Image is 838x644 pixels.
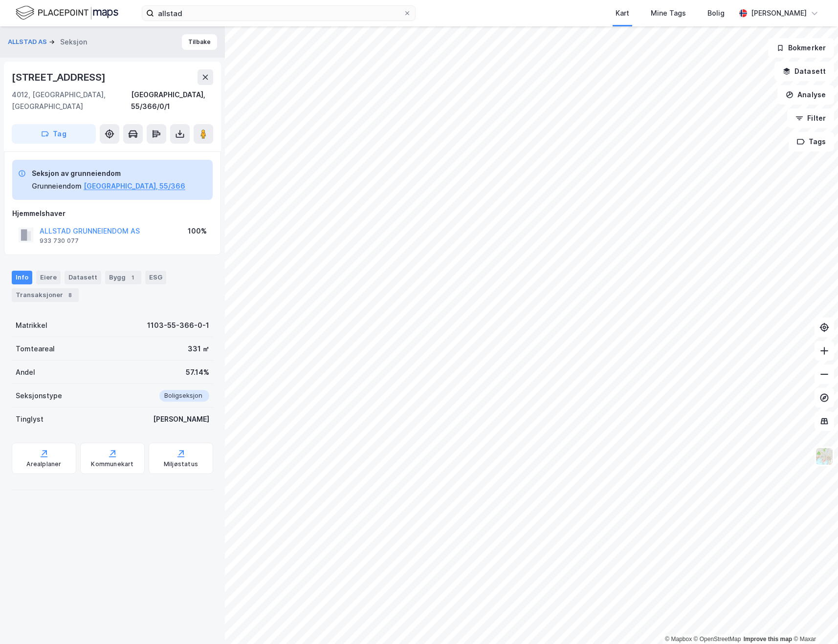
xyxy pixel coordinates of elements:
[789,597,838,644] iframe: Chat Widget
[147,320,209,331] div: 1103-55-366-0-1
[789,132,834,151] button: Tags
[787,108,834,128] button: Filter
[32,180,82,192] div: Grunneiendom
[8,37,49,47] button: ALLSTAD AS
[16,4,118,21] img: logo.f888ab2527a4732fd821a326f86c7f29.svg
[164,460,198,468] div: Miljøstatus
[707,7,725,19] div: Bolig
[12,89,131,112] div: 4012, [GEOGRAPHIC_DATA], [GEOGRAPHIC_DATA]
[26,460,61,468] div: Arealplaner
[616,7,629,19] div: Kart
[145,271,166,284] div: ESG
[154,6,403,21] input: Søk på adresse, matrikkel, gårdeiere, leietakere eller personer
[65,271,101,284] div: Datasett
[188,343,209,355] div: 331 ㎡
[694,636,741,643] a: OpenStreetMap
[651,7,686,19] div: Mine Tags
[131,89,213,112] div: [GEOGRAPHIC_DATA], 55/366/0/1
[16,413,44,425] div: Tinglyst
[815,447,834,466] img: Z
[12,288,79,302] div: Transaksjoner
[128,273,137,282] div: 1
[65,290,75,300] div: 8
[16,366,35,378] div: Andel
[91,460,133,468] div: Kommunekart
[36,271,61,284] div: Eiere
[188,225,207,237] div: 100%
[84,180,185,192] button: [GEOGRAPHIC_DATA], 55/366
[16,320,47,331] div: Matrikkel
[12,208,213,219] div: Hjemmelshaver
[32,168,185,179] div: Seksjon av grunneiendom
[60,36,87,48] div: Seksjon
[744,636,792,643] a: Improve this map
[774,62,834,81] button: Datasett
[665,636,692,643] a: Mapbox
[768,38,834,58] button: Bokmerker
[789,597,838,644] div: Kontrollprogram for chat
[182,34,217,50] button: Tilbake
[40,237,79,245] div: 933 730 077
[153,413,209,425] div: [PERSON_NAME]
[105,271,141,284] div: Bygg
[12,271,32,284] div: Info
[12,69,108,85] div: [STREET_ADDRESS]
[751,7,807,19] div: [PERSON_NAME]
[12,124,96,144] button: Tag
[16,390,62,402] div: Seksjonstype
[186,366,209,378] div: 57.14%
[777,85,834,105] button: Analyse
[16,343,55,355] div: Tomteareal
